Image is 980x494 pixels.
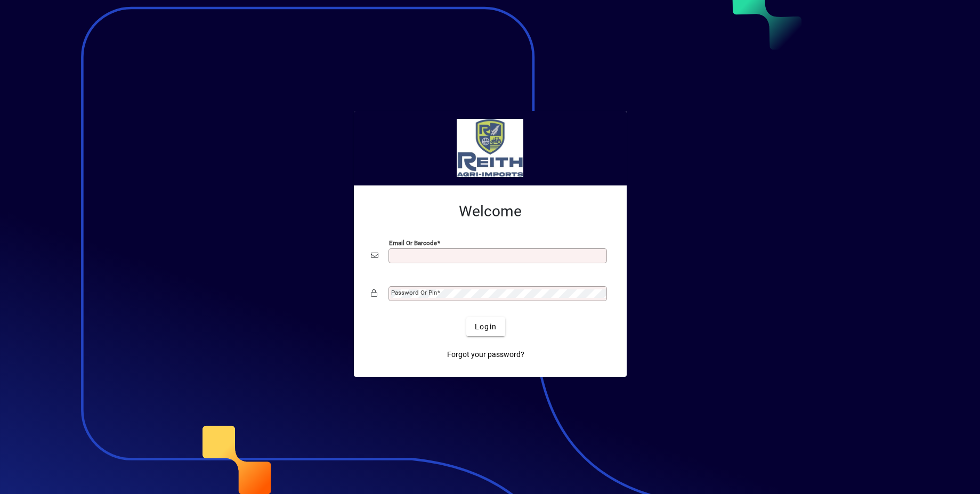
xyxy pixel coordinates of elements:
[389,239,437,247] mat-label: Email or Barcode
[466,317,505,336] button: Login
[443,345,529,364] a: Forgot your password?
[447,349,524,360] span: Forgot your password?
[475,321,497,333] span: Login
[371,203,610,221] h2: Welcome
[391,289,437,296] mat-label: Password or Pin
